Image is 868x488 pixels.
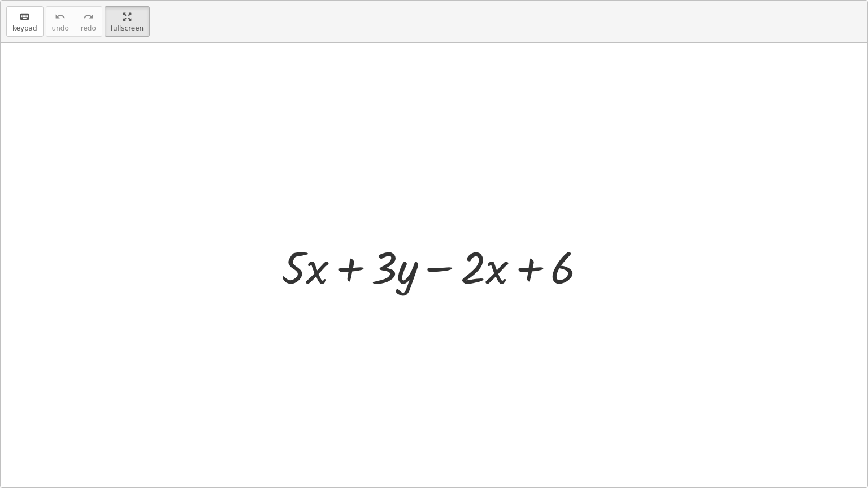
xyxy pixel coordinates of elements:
button: keyboardkeypad [6,6,44,37]
i: undo [55,10,66,24]
span: keypad [12,24,37,32]
span: undo [52,24,69,32]
i: keyboard [19,10,30,24]
span: redo [81,24,96,32]
button: redoredo [75,6,102,37]
button: fullscreen [105,6,150,37]
span: fullscreen [111,24,144,32]
i: redo [83,10,94,24]
button: undoundo [46,6,75,37]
